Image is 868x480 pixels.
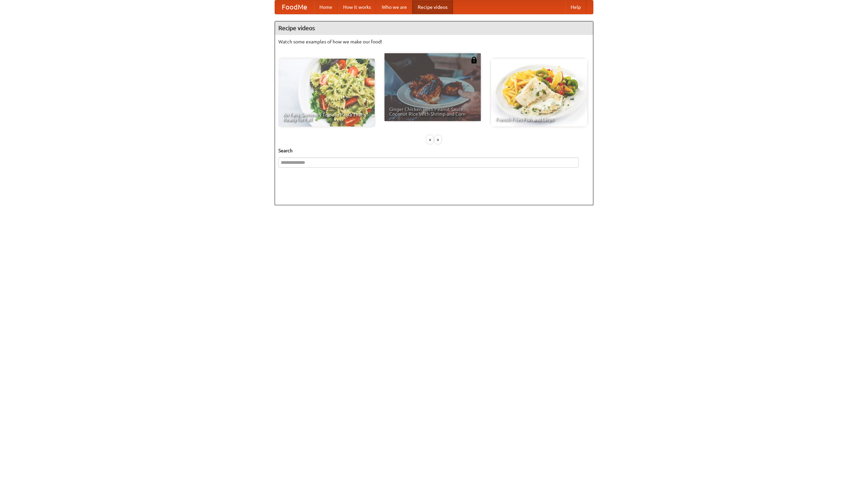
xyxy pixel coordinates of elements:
[565,0,586,14] a: Help
[338,0,376,14] a: How it works
[275,21,593,35] h4: Recipe videos
[376,0,412,14] a: Who we are
[471,57,477,63] img: 483408.png
[435,135,441,144] div: »
[314,0,338,14] a: Home
[283,112,370,122] span: An Easy, Summery Tomato Pasta That's Ready for Fall
[412,0,453,14] a: Recipe videos
[275,0,314,14] a: FoodMe
[491,59,587,127] a: French Fries Fish and Chips
[278,38,590,45] p: Watch some examples of how we make our food!
[427,135,433,144] div: «
[278,147,590,154] h5: Search
[278,59,375,127] a: An Easy, Summery Tomato Pasta That's Ready for Fall
[496,117,583,122] span: French Fries Fish and Chips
